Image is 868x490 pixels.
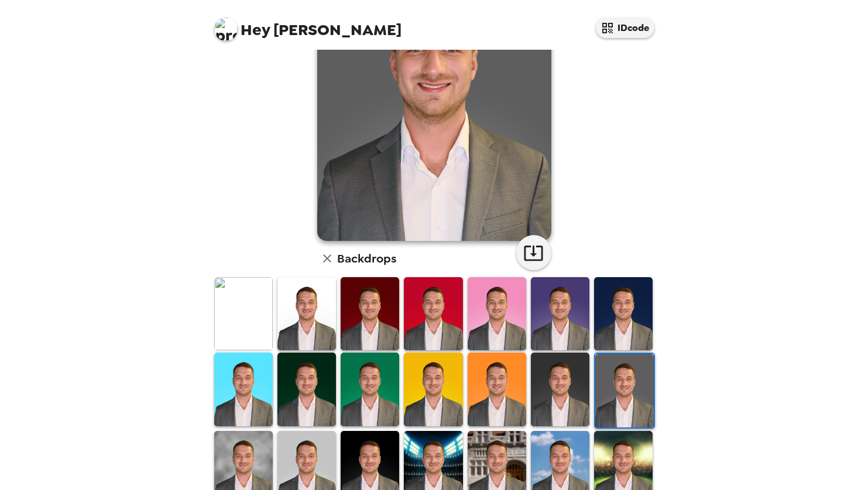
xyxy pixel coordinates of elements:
[214,12,402,38] span: [PERSON_NAME]
[337,249,396,268] h6: Backdrops
[241,19,270,40] span: Hey
[214,18,238,41] img: profile pic
[596,18,654,38] button: IDcode
[214,277,273,350] img: Original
